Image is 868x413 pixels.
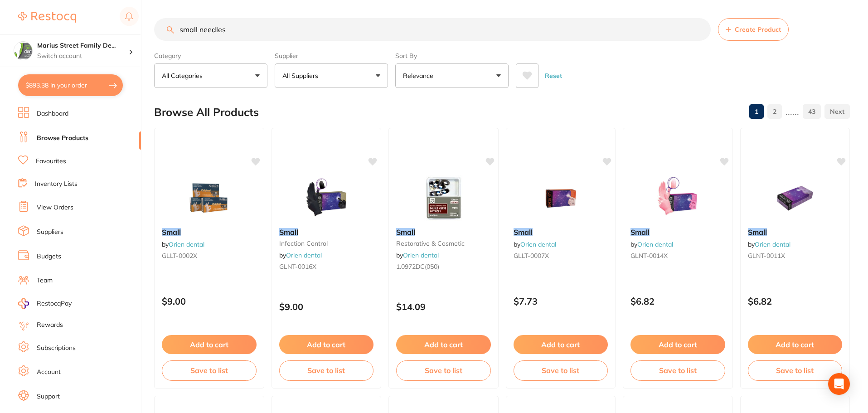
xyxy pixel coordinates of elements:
[37,368,61,377] a: Account
[37,392,60,401] a: Support
[18,298,72,309] a: RestocqPay
[748,360,843,380] button: Save to list
[748,252,785,260] span: GLNT-0011X
[37,203,73,212] a: View Orders
[36,157,66,166] a: Favourites
[514,228,533,237] em: Small
[279,360,374,380] button: Save to list
[275,52,388,60] label: Supplier
[18,7,76,28] a: Restocq Logo
[396,228,491,236] b: Small
[396,251,439,259] span: by
[648,175,707,221] img: Small
[37,299,72,308] span: RestocqPay
[162,240,204,248] span: by
[749,102,764,121] a: 1
[403,251,439,259] a: Orien dental
[395,52,509,60] label: Sort By
[154,106,259,119] h2: Browse All Products
[514,296,608,306] p: $7.73
[162,335,257,354] button: Add to cart
[403,71,437,80] p: Relevance
[514,252,549,260] span: GLLT-0007X
[279,228,298,237] em: Small
[396,262,439,271] span: 1.0972DC(050)
[35,180,78,189] a: Inventory Lists
[514,335,608,354] button: Add to cart
[767,102,782,121] a: 2
[542,63,565,88] button: Reset
[18,74,123,96] button: $893.38 in your order
[37,52,129,61] p: Switch account
[718,18,789,41] button: Create Product
[162,360,257,380] button: Save to list
[279,240,374,247] small: infection control
[154,63,267,88] button: All Categories
[37,321,63,330] a: Rewards
[514,228,608,236] b: Small
[514,360,608,380] button: Save to list
[630,296,725,306] p: $6.82
[396,335,491,354] button: Add to cart
[396,360,491,380] button: Save to list
[37,228,63,237] a: Suppliers
[154,52,267,60] label: Category
[748,228,843,236] b: Small
[786,107,799,117] p: ......
[162,296,257,306] p: $9.00
[37,276,53,285] a: Team
[154,18,711,41] input: Search Products
[630,252,668,260] span: GLNT-0014X
[755,240,790,248] a: Orien dental
[286,251,322,259] a: Orien dental
[396,228,415,237] em: Small
[637,240,673,248] a: Orien dental
[37,41,129,50] h4: Marius Street Family Dental
[630,335,725,354] button: Add to cart
[414,175,473,221] img: Small
[162,228,257,236] b: Small
[162,252,197,260] span: GLLT-0002X
[14,42,32,60] img: Marius Street Family Dental
[18,298,29,309] img: RestocqPay
[766,175,824,221] img: Small
[630,228,725,236] b: Small
[531,175,590,221] img: Small
[37,109,68,118] a: Dashboard
[630,240,673,248] span: by
[275,63,388,88] button: All Suppliers
[514,240,556,248] span: by
[748,296,843,306] p: $6.82
[748,228,767,237] em: Small
[520,240,556,248] a: Orien dental
[279,335,374,354] button: Add to cart
[37,344,76,353] a: Subscriptions
[162,228,181,237] em: Small
[37,252,61,261] a: Budgets
[282,71,322,80] p: All Suppliers
[179,175,238,221] img: Small
[748,240,790,248] span: by
[803,102,821,121] a: 43
[297,175,356,221] img: Small
[630,360,725,380] button: Save to list
[396,240,491,247] small: restorative & cosmetic
[279,251,322,259] span: by
[37,134,88,143] a: Browse Products
[735,26,781,33] span: Create Product
[748,335,843,354] button: Add to cart
[162,71,206,80] p: All Categories
[630,228,650,237] em: Small
[169,240,204,248] a: Orien dental
[279,228,374,236] b: Small
[828,373,850,395] div: Open Intercom Messenger
[395,63,509,88] button: Relevance
[279,262,316,271] span: GLNT-0016X
[279,301,374,312] p: $9.00
[396,301,491,312] p: $14.09
[18,12,76,23] img: Restocq Logo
